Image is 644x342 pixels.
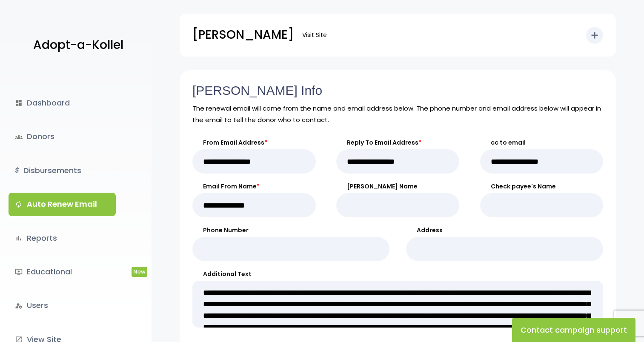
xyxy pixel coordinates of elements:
[192,138,316,147] label: From Email Address
[132,267,147,276] span: New
[192,83,322,98] h2: [PERSON_NAME] Info
[298,27,331,43] a: Visit Site
[406,226,603,235] label: Address
[15,302,23,310] i: manage_accounts
[15,200,23,208] i: autorenew
[192,182,316,191] label: Email From Name
[15,268,23,276] i: ondemand_video
[9,193,116,216] a: autorenewAuto Renew Email
[33,34,123,56] p: Adopt-a-Kollel
[9,91,116,114] a: dashboardDashboard
[192,24,294,46] p: [PERSON_NAME]
[192,270,603,279] label: Additional Text
[9,159,116,182] a: $Disbursements
[586,27,603,44] button: add
[480,182,604,191] label: Check payee's Name
[15,234,23,242] i: bar_chart
[9,125,116,148] a: groupsDonors
[480,138,604,147] label: cc to email
[336,138,460,147] label: Reply To Email Address
[590,30,600,40] i: add
[9,260,116,283] a: ondemand_videoEducationalNew
[15,165,19,177] i: $
[9,294,116,317] a: manage_accountsUsers
[15,133,23,141] span: groups
[192,103,603,138] p: The renewal email will come from the name and email address below. The phone number and email add...
[512,318,635,342] button: Contact campaign support
[9,227,116,250] a: bar_chartReports
[29,25,123,66] a: Adopt-a-Kollel
[336,182,460,191] label: [PERSON_NAME] Name
[15,99,23,107] i: dashboard
[192,226,389,235] label: Phone Number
